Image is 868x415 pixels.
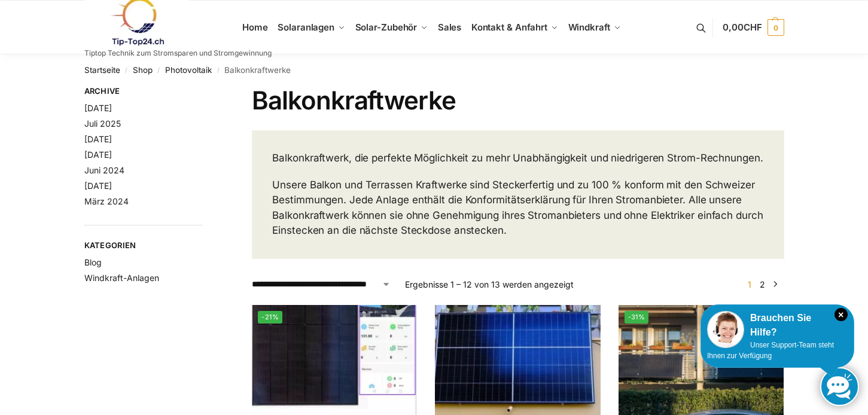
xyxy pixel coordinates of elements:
[252,278,391,291] select: Shop-Reihenfolge
[84,257,102,267] a: Blog
[723,22,762,33] span: 0,00
[770,278,779,291] a: →
[84,118,121,129] a: Juli 2025
[84,103,112,113] a: [DATE]
[563,1,626,54] a: Windkraft
[84,86,203,97] span: Archive
[355,22,418,33] span: Solar-Zubehör
[471,22,547,33] span: Kontakt & Anfahrt
[120,66,133,75] span: /
[84,54,784,86] nav: Breadcrumb
[84,149,112,160] a: [DATE]
[84,134,112,144] a: [DATE]
[433,1,466,54] a: Sales
[84,165,124,175] a: Juni 2024
[745,279,754,289] span: Seite 1
[84,196,129,206] a: März 2024
[272,151,763,166] p: Balkonkraftwerk, die perfekte Möglichkeit zu mehr Unabhängigkeit und niedrigeren Strom-Rechnungen.
[757,279,768,289] a: Seite 2
[707,311,848,340] div: Brauchen Sie Hilfe?
[568,22,610,33] span: Windkraft
[84,273,159,283] a: Windkraft-Anlagen
[84,181,112,191] a: [DATE]
[203,86,210,99] button: Close filters
[84,65,120,75] a: Startseite
[707,311,744,348] img: Customer service
[723,10,784,45] a: 0,00CHF 0
[741,278,784,291] nav: Produkt-Seitennummerierung
[153,66,165,75] span: /
[165,65,212,75] a: Photovoltaik
[252,86,784,115] h1: Balkonkraftwerke
[438,22,462,33] span: Sales
[350,1,433,54] a: Solar-Zubehör
[84,50,272,57] p: Tiptop Technik zum Stromsparen und Stromgewinnung
[278,22,334,33] span: Solaranlagen
[212,66,224,75] span: /
[133,65,153,75] a: Shop
[84,240,203,252] span: Kategorien
[707,341,834,360] span: Unser Support-Team steht Ihnen zur Verfügung
[466,1,563,54] a: Kontakt & Anfahrt
[273,1,350,54] a: Solaranlagen
[744,22,762,33] span: CHF
[405,278,574,291] p: Ergebnisse 1 – 12 von 13 werden angezeigt
[768,19,784,36] span: 0
[835,308,848,321] i: Schließen
[272,178,763,239] p: Unsere Balkon und Terrassen Kraftwerke sind Steckerfertig und zu 100 % konform mit den Schweizer ...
